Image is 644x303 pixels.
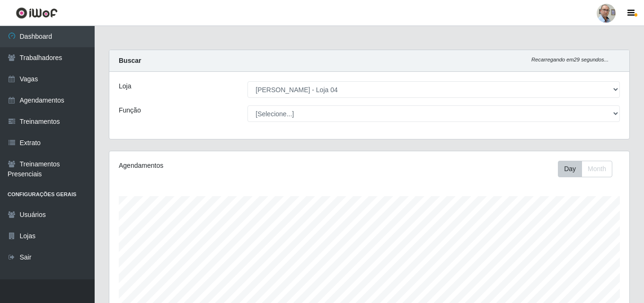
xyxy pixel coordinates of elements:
[16,7,58,19] img: CoreUI Logo
[558,161,620,177] div: Toolbar with button groups
[119,81,131,91] label: Loja
[558,161,612,177] div: First group
[582,161,612,177] button: Month
[119,105,141,115] label: Função
[558,161,582,177] button: Day
[119,57,141,64] strong: Buscar
[119,161,319,171] div: Agendamentos
[531,57,609,62] i: Recarregando em 29 segundos...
